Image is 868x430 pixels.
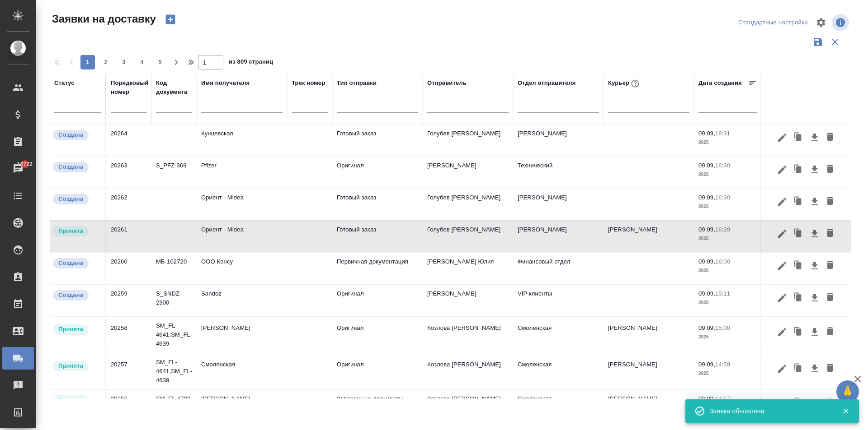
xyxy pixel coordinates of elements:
[832,14,851,31] span: Посмотреть информацию
[715,395,730,402] p: 14:57
[822,193,838,210] button: Удалить
[12,160,38,169] span: 16722
[698,361,715,368] p: 09.09,
[736,16,810,30] div: split button
[52,225,101,237] div: Курьер назначен
[715,361,730,368] p: 14:59
[774,225,790,242] button: Редактировать
[58,227,83,236] p: Принята
[229,56,273,69] span: из 809 страниц
[774,289,790,306] button: Редактировать
[99,58,113,67] span: 2
[513,189,604,220] td: [PERSON_NAME]
[58,259,83,268] p: Создана
[698,170,757,179] p: 2025
[807,289,822,306] button: Скачать
[332,125,423,156] td: Готовый заказ
[698,324,715,331] p: 09.09,
[513,356,604,387] td: Смоленская
[807,193,822,210] button: Скачать
[790,289,807,306] button: Клонировать
[151,157,197,188] td: S_PFZ-369
[790,225,807,242] button: Клонировать
[807,129,822,146] button: Скачать
[698,290,715,297] p: 09.09,
[52,129,101,141] div: Новая заявка, еще не передана в работу
[153,58,167,67] span: 5
[99,55,113,69] button: 2
[604,319,694,351] td: [PERSON_NAME]
[135,58,149,67] span: 4
[332,221,423,252] td: Готовый заказ
[698,162,715,169] p: 09.09,
[106,189,151,220] td: 20262
[332,319,423,351] td: Оригинал
[698,369,757,378] p: 2025
[151,317,197,353] td: SM_FL-4641,SM_FL-4639
[106,157,151,188] td: 20263
[151,253,197,284] td: МБ-102720
[151,390,197,421] td: SM_FL-4700
[790,360,807,377] button: Клонировать
[809,33,826,51] button: Сохранить фильтры
[807,161,822,178] button: Скачать
[698,395,715,402] p: 09.09,
[790,129,807,146] button: Клонировать
[840,382,855,401] span: 🙏
[822,394,838,412] button: Удалить
[423,319,513,351] td: Козлова [PERSON_NAME]
[790,394,807,412] button: Клонировать
[513,285,604,316] td: VIP клиенты
[604,221,694,252] td: [PERSON_NAME]
[292,79,325,88] div: Трек номер
[197,285,287,316] td: Sandoz
[836,380,859,403] button: 🙏
[106,253,151,284] td: 20260
[629,78,641,89] button: При выборе курьера статус заявки автоматически поменяется на «Принята»
[197,189,287,220] td: Ориент - Midea
[790,324,807,341] button: Клонировать
[52,394,101,407] div: Курьер назначен
[58,130,83,139] p: Создана
[423,285,513,316] td: [PERSON_NAME]
[197,221,287,252] td: Ориент - Midea
[822,225,838,242] button: Удалить
[807,324,822,341] button: Скачать
[822,324,838,341] button: Удалить
[135,55,149,69] button: 4
[774,193,790,210] button: Редактировать
[197,157,287,188] td: Pfizer
[197,356,287,387] td: Смоленская
[698,226,715,233] p: 09.09,
[807,257,822,274] button: Скачать
[698,234,757,243] p: 2025
[715,194,730,201] p: 16:30
[52,289,101,301] div: Новая заявка, еще не передана в работу
[423,189,513,220] td: Голубев [PERSON_NAME]
[698,79,742,88] div: Дата создания
[513,390,604,421] td: Смоленская
[52,193,101,205] div: Новая заявка, еще не передана в работу
[822,360,838,377] button: Удалить
[58,162,83,171] p: Создана
[715,130,730,137] p: 16:31
[513,157,604,188] td: Технический
[513,253,604,284] td: Финансовый отдел
[698,130,715,137] p: 09.09,
[774,161,790,178] button: Редактировать
[715,324,730,331] p: 15:00
[160,12,181,27] button: Создать
[423,157,513,188] td: [PERSON_NAME]
[423,356,513,387] td: Козлова [PERSON_NAME]
[427,79,467,88] div: Отправитель
[698,194,715,201] p: 09.09,
[807,394,822,412] button: Скачать
[513,125,604,156] td: [PERSON_NAME]
[106,390,151,421] td: 20256
[337,79,377,88] div: Тип отправки
[810,12,832,33] span: Настроить таблицу
[197,319,287,351] td: [PERSON_NAME]
[709,407,829,416] div: Заявка обновлена
[156,79,192,97] div: Код документа
[151,353,197,389] td: SM_FL-4641,SM_FL-4639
